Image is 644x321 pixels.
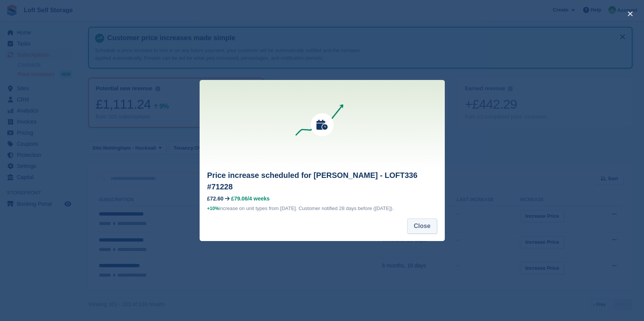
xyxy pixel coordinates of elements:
span: /4 weeks [247,196,270,202]
span: £79.06 [231,196,247,202]
span: Customer notified 28 days before ([DATE]). [298,205,393,211]
button: Close [407,218,437,234]
div: £72.60 [207,196,224,202]
span: increase on unit types from [DATE]. [207,205,297,211]
h2: Price increase scheduled for [PERSON_NAME] - LOFT336 #71228 [207,169,437,192]
button: close [624,8,636,20]
div: +10% [207,205,219,212]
